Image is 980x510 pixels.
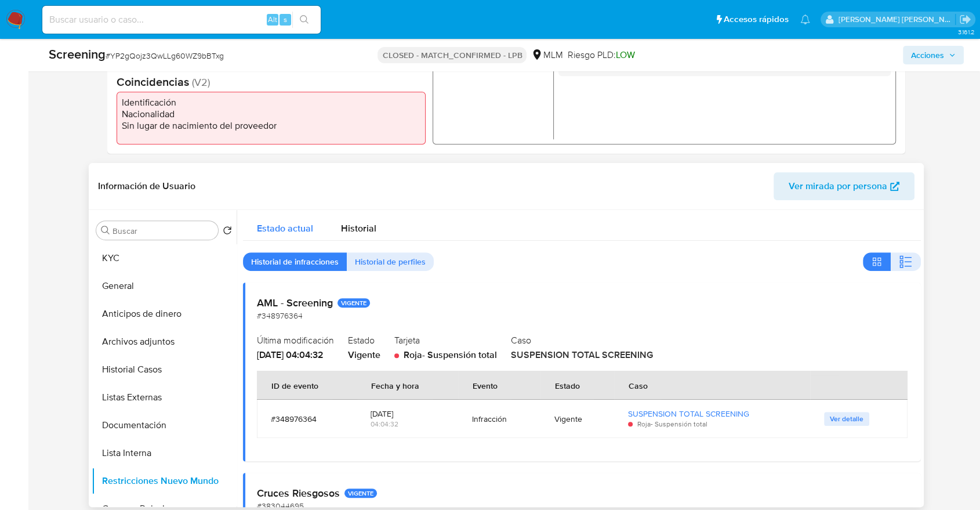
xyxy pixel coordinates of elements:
[774,172,914,200] button: Ver mirada por persona
[378,47,527,63] p: CLOSED - MATCH_CONFIRMED - LPB
[92,411,237,439] button: Documentación
[42,12,321,27] input: Buscar usuario o caso...
[92,356,237,384] button: Historial Casos
[223,226,232,238] button: Volver al orden por defecto
[615,48,634,62] span: LOW
[92,244,237,272] button: KYC
[106,50,224,62] span: # YP2gQojz3QwLLg60WZ9bBTxg
[92,300,237,328] button: Anticipos de dinero
[92,467,237,495] button: Restricciones Nuevo Mundo
[957,27,974,37] span: 3.161.2
[800,15,810,24] a: Notificaciones
[724,13,789,26] span: Accesos rápidos
[567,49,634,62] span: Riesgo PLD:
[92,328,237,356] button: Archivos adjuntos
[49,45,106,63] b: Screening
[959,13,971,26] a: Salir
[911,46,944,64] span: Acciones
[101,226,110,235] button: Buscar
[531,49,562,62] div: MLM
[98,180,195,192] h1: Información de Usuario
[92,439,237,467] button: Lista Interna
[292,12,316,28] button: search-icon
[92,384,237,411] button: Listas Externas
[789,172,887,200] span: Ver mirada por persona
[268,14,277,25] span: Alt
[92,272,237,300] button: General
[839,14,956,25] p: marianela.tarsia@mercadolibre.com
[284,14,287,25] span: s
[112,226,213,236] input: Buscar
[903,46,964,64] button: Acciones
